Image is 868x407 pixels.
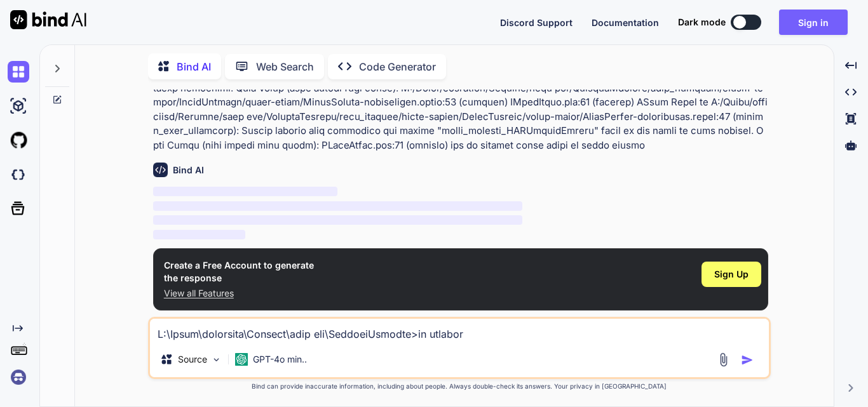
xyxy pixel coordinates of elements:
[10,10,86,29] img: Bind AI
[716,352,731,367] img: attachment
[153,215,522,225] span: ‌
[178,353,207,366] p: Source
[256,59,314,74] p: Web Search
[592,17,659,28] span: Documentation
[177,59,211,74] p: Bind AI
[714,268,749,281] span: Sign Up
[164,259,314,284] h1: Create a Free Account to generate the response
[741,354,754,366] img: icon
[779,10,848,35] button: Sign in
[8,366,29,388] img: signin
[500,16,573,29] button: Discord Support
[153,187,337,196] span: ‌
[211,354,222,365] img: Pick Models
[500,17,573,28] span: Discord Support
[173,164,204,177] h6: Bind AI
[153,201,522,211] span: ‌
[592,16,659,29] button: Documentation
[253,353,307,366] p: GPT-4o min..
[8,164,29,185] img: darkCloudIdeIcon
[678,16,726,29] span: Dark mode
[8,130,29,151] img: githubLight
[164,287,314,300] p: View all Features
[8,95,29,117] img: ai-studio
[8,61,29,83] img: chat
[148,382,771,391] p: Bind can provide inaccurate information, including about people. Always double-check its answers....
[153,230,245,239] span: ‌
[235,353,248,366] img: GPT-4o mini
[359,59,436,74] p: Code Generator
